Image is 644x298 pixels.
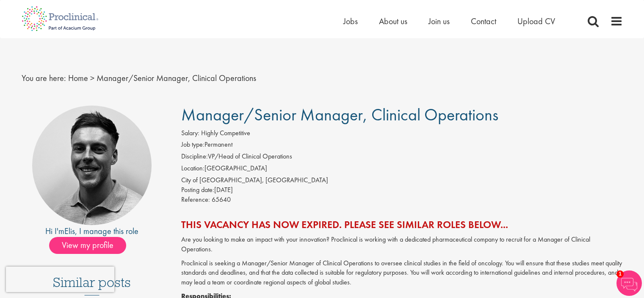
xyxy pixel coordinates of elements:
span: View my profile [49,237,126,254]
div: City of [GEOGRAPHIC_DATA], [GEOGRAPHIC_DATA] [181,175,623,185]
img: Chatbot [616,270,642,296]
div: [DATE] [181,185,623,195]
a: Jobs [343,16,358,27]
div: Hi I'm , I manage this role [22,225,163,237]
li: VP/Head of Clinical Operations [181,152,623,164]
a: Contact [471,16,496,27]
span: 65640 [212,195,231,204]
a: View my profile [49,239,135,250]
a: Elis [64,226,75,237]
h2: This vacancy has now expired. Please see similar roles below... [181,219,623,230]
span: Posting date: [181,185,214,194]
span: Manager/Senior Manager, Clinical Operations [181,104,498,125]
a: Join us [428,16,450,27]
label: Salary: [181,128,199,138]
li: [GEOGRAPHIC_DATA] [181,164,623,175]
span: Manager/Senior Manager, Clinical Operations [97,72,256,84]
p: Are you looking to make an impact with your innovation? Proclinical is working with a dedicated p... [181,235,623,254]
span: You are here: [22,72,66,84]
p: Proclinical is seeking a Manager/Senior Manager of Clinical Operations to oversee clinical studie... [181,259,623,288]
iframe: reCAPTCHA [6,267,114,292]
li: Permanent [181,140,623,152]
a: About us [379,16,407,27]
span: > [90,72,94,84]
span: Highly Competitive [201,128,250,137]
label: Location: [181,164,205,173]
label: Reference: [181,195,210,205]
img: imeage of recruiter Elis Jones [32,106,152,225]
label: Job type: [181,140,205,150]
a: breadcrumb link [68,72,88,84]
a: Upload CV [517,16,555,27]
label: Discipline: [181,152,208,162]
span: 1 [616,270,624,278]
